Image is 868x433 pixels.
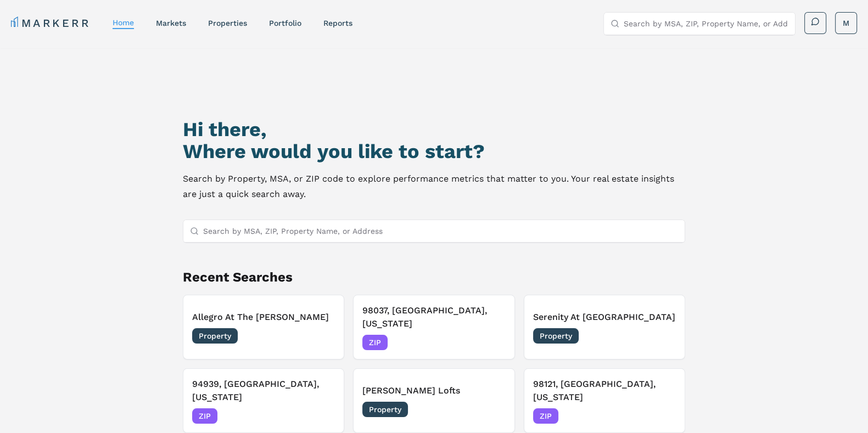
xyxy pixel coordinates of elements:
button: 98121, [GEOGRAPHIC_DATA], [US_STATE]ZIP[DATE] [524,368,685,433]
a: markets [156,19,186,27]
h3: 94939, [GEOGRAPHIC_DATA], [US_STATE] [192,378,335,404]
h3: [PERSON_NAME] Lofts [362,384,505,397]
h1: Hi there, [183,119,685,140]
span: ZIP [533,408,558,424]
p: Search by Property, MSA, or ZIP code to explore performance metrics that matter to you. Your real... [183,171,685,202]
a: properties [208,19,247,27]
h2: Recent Searches [183,268,685,286]
span: [DATE] [481,404,506,415]
span: Property [362,402,408,417]
button: 98037, [GEOGRAPHIC_DATA], [US_STATE]ZIP[DATE] [353,295,514,359]
button: [PERSON_NAME] LoftsProperty[DATE] [353,368,514,433]
span: [DATE] [651,410,676,421]
input: Search by MSA, ZIP, Property Name, or Address [624,13,788,35]
h3: Allegro At The [PERSON_NAME] [192,311,335,324]
button: M [835,12,857,34]
span: ZIP [362,335,388,350]
button: 94939, [GEOGRAPHIC_DATA], [US_STATE]ZIP[DATE] [183,368,344,433]
input: Search by MSA, ZIP, Property Name, or Address [203,220,678,242]
a: home [113,18,134,27]
h2: Where would you like to start? [183,140,685,162]
a: reports [323,19,352,27]
span: ZIP [192,408,217,424]
button: Allegro At The [PERSON_NAME]Property[DATE] [183,295,344,359]
h3: 98037, [GEOGRAPHIC_DATA], [US_STATE] [362,304,505,330]
button: Serenity At [GEOGRAPHIC_DATA]Property[DATE] [524,295,685,359]
span: [DATE] [310,410,335,421]
h3: Serenity At [GEOGRAPHIC_DATA] [533,311,676,324]
span: [DATE] [481,337,506,348]
h3: 98121, [GEOGRAPHIC_DATA], [US_STATE] [533,378,676,404]
span: [DATE] [651,330,676,341]
span: Property [533,328,579,344]
a: MARKERR [11,15,91,31]
span: Property [192,328,238,344]
span: M [843,18,849,29]
span: [DATE] [310,330,335,341]
a: Portfolio [269,19,301,27]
